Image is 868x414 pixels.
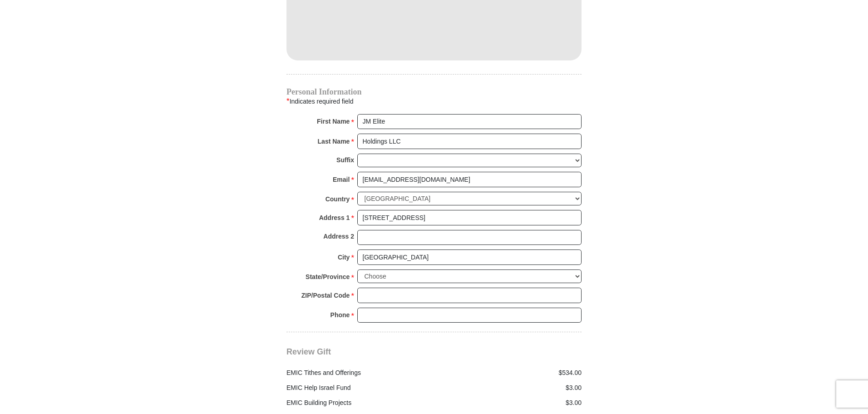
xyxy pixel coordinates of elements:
strong: City [338,251,350,264]
span: Review Gift [286,347,331,356]
div: $3.00 [434,383,587,393]
strong: State/Province [306,270,350,283]
div: $3.00 [434,398,587,408]
div: EMIC Tithes and Offerings [282,368,434,378]
div: Indicates required field [286,95,582,107]
div: EMIC Help Israel Fund [282,383,434,393]
strong: ZIP/Postal Code [301,289,350,302]
strong: Address 1 [319,211,350,224]
strong: Address 2 [323,230,354,243]
div: $534.00 [434,368,587,378]
div: EMIC Building Projects [282,398,434,408]
h4: Personal Information [286,88,582,95]
strong: Country [325,193,350,205]
strong: First Name [317,115,350,128]
strong: Email [333,173,350,186]
strong: Suffix [336,154,354,166]
strong: Phone [330,309,350,321]
strong: Last Name [318,135,350,148]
